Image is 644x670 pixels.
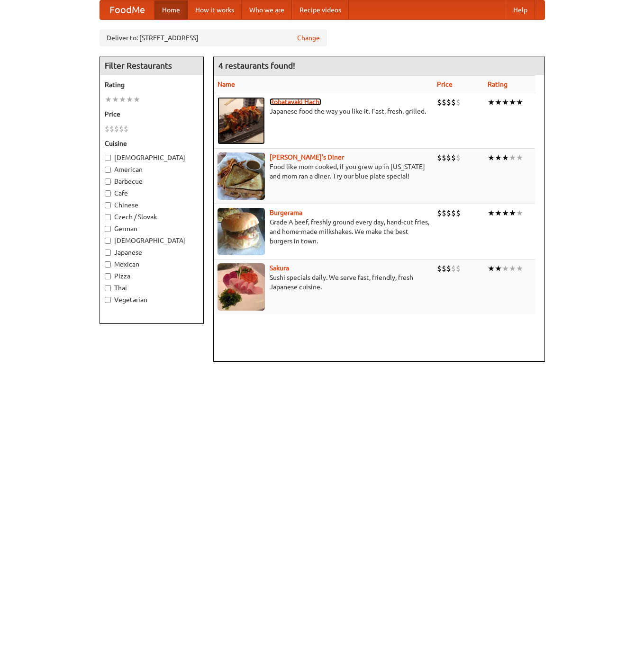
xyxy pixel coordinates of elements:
h5: Cuisine [105,139,199,148]
li: $ [446,263,451,274]
li: ★ [119,94,126,105]
li: $ [451,152,456,163]
p: Sushi specials daily. We serve fast, friendly, fresh Japanese cuisine. [218,273,429,292]
p: Japanese food the way you like it. Fast, fresh, grilled. [218,107,429,116]
li: ★ [516,208,523,218]
li: $ [437,208,442,218]
a: Burgerama [270,209,302,216]
a: Sakura [270,264,289,272]
a: [PERSON_NAME]'s Diner [270,153,344,161]
li: $ [442,208,446,218]
li: ★ [495,97,502,107]
li: $ [437,152,442,163]
input: Barbecue [105,179,111,185]
li: ★ [516,97,523,107]
li: ★ [502,152,509,163]
li: ★ [495,152,502,163]
label: Japanese [105,248,199,257]
a: Price [437,80,453,88]
li: $ [437,263,442,274]
input: Japanese [105,250,111,256]
li: ★ [502,263,509,274]
li: $ [105,124,109,134]
li: ★ [502,97,509,107]
li: ★ [126,94,133,105]
a: Robatayaki Hachi [270,98,321,106]
img: burgerama.jpg [218,208,265,255]
input: Chinese [105,202,111,208]
li: ★ [105,94,112,105]
li: $ [114,124,119,134]
li: ★ [488,152,495,163]
li: ★ [509,152,516,163]
label: Cafe [105,188,199,198]
div: Deliver to: [STREET_ADDRESS] [100,29,327,46]
li: $ [456,263,461,274]
li: ★ [509,263,516,274]
img: robatayaki.jpg [218,97,265,144]
input: Pizza [105,273,111,279]
label: [DEMOGRAPHIC_DATA] [105,236,199,245]
li: ★ [495,208,502,218]
li: $ [446,152,451,163]
img: sallys.jpg [218,152,265,200]
a: Home [154,0,188,19]
input: American [105,167,111,173]
li: $ [124,124,128,134]
h4: Filter Restaurants [100,56,203,75]
a: Recipe videos [292,0,349,19]
a: FoodMe [100,0,154,19]
h5: Rating [105,80,199,89]
label: German [105,224,199,233]
p: Food like mom cooked, if you grew up in [US_STATE] and mom ran a diner. Try our blue plate special! [218,162,429,181]
li: ★ [488,97,495,107]
label: Pizza [105,271,199,281]
input: [DEMOGRAPHIC_DATA] [105,155,111,161]
li: $ [446,97,451,107]
li: $ [442,152,446,163]
h5: Price [105,109,199,119]
li: $ [446,208,451,218]
label: Vegetarian [105,295,199,304]
li: ★ [502,208,509,218]
label: Barbecue [105,177,199,186]
a: Help [506,0,535,19]
li: ★ [488,263,495,274]
li: ★ [133,94,140,105]
li: $ [442,97,446,107]
input: Cafe [105,190,111,197]
input: [DEMOGRAPHIC_DATA] [105,238,111,244]
input: Vegetarian [105,297,111,303]
label: [DEMOGRAPHIC_DATA] [105,153,199,162]
p: Grade A beef, freshly ground every day, hand-cut fries, and home-made milkshakes. We make the bes... [218,217,429,246]
label: Mexican [105,259,199,269]
input: Czech / Slovak [105,214,111,220]
input: Thai [105,285,111,291]
li: ★ [495,263,502,274]
a: Change [297,33,320,43]
li: $ [456,97,461,107]
li: $ [456,152,461,163]
label: American [105,165,199,174]
input: German [105,226,111,232]
label: Chinese [105,200,199,210]
a: How it works [188,0,242,19]
li: $ [119,124,124,134]
a: Rating [488,80,508,88]
li: $ [437,97,442,107]
li: ★ [516,263,523,274]
input: Mexican [105,261,111,268]
li: $ [442,263,446,274]
li: $ [451,263,456,274]
li: ★ [488,208,495,218]
li: $ [456,208,461,218]
li: $ [451,208,456,218]
ng-pluralize: 4 restaurants found! [218,61,295,70]
label: Thai [105,283,199,293]
li: $ [451,97,456,107]
a: Name [218,80,235,88]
